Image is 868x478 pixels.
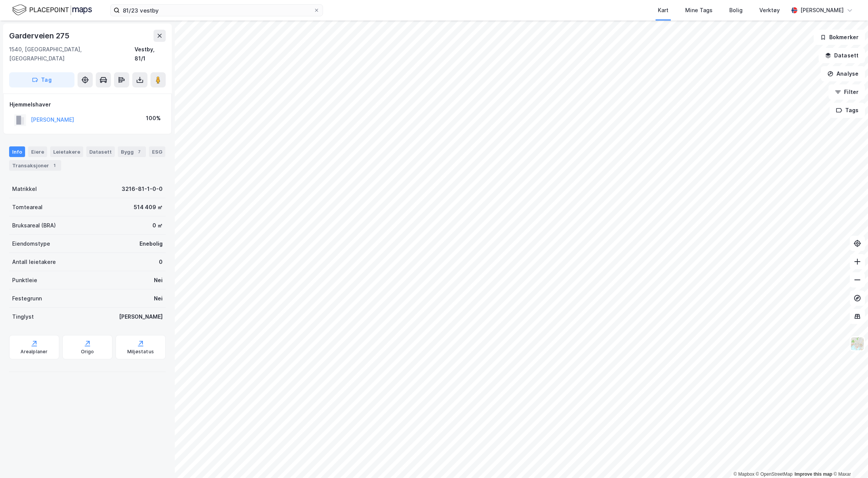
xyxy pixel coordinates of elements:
[828,84,865,100] button: Filter
[830,441,868,478] iframe: Chat Widget
[12,3,92,17] img: logo.f888ab2527a4732fd821a326f86c7f29.svg
[152,221,163,230] div: 0 ㎡
[149,146,165,157] div: ESG
[12,184,37,194] div: Matrikkel
[9,160,61,171] div: Transaksjoner
[50,146,83,157] div: Leietakere
[135,148,143,156] div: 7
[12,203,43,212] div: Tomteareal
[733,472,754,477] a: Mapbox
[135,45,166,63] div: Vestby, 81/1
[119,312,163,321] div: [PERSON_NAME]
[658,6,668,15] div: Kart
[12,257,56,267] div: Antall leietakere
[51,162,58,169] div: 1
[819,48,865,63] button: Datasett
[154,276,163,285] div: Nei
[159,257,163,267] div: 0
[21,349,48,355] div: Arealplaner
[800,6,844,15] div: [PERSON_NAME]
[134,203,163,212] div: 514 409 ㎡
[12,312,34,321] div: Tinglyst
[12,276,37,285] div: Punktleie
[86,146,115,157] div: Datasett
[759,6,780,15] div: Verktøy
[12,239,50,248] div: Eiendomstype
[81,349,94,355] div: Origo
[146,114,161,123] div: 100%
[118,146,146,157] div: Bygg
[139,239,163,248] div: Enebolig
[685,6,713,15] div: Mine Tags
[756,472,793,477] a: OpenStreetMap
[821,66,865,81] button: Analyse
[127,349,154,355] div: Miljøstatus
[154,294,163,303] div: Nei
[9,146,25,157] div: Info
[120,5,314,16] input: Søk på adresse, matrikkel, gårdeiere, leietakere eller personer
[10,100,165,109] div: Hjemmelshaver
[12,294,42,303] div: Festegrunn
[729,6,743,15] div: Bolig
[814,30,865,45] button: Bokmerker
[795,472,832,477] a: Improve this map
[9,45,135,63] div: 1540, [GEOGRAPHIC_DATA], [GEOGRAPHIC_DATA]
[12,221,56,230] div: Bruksareal (BRA)
[9,72,74,87] button: Tag
[122,184,163,194] div: 3216-81-1-0-0
[9,30,71,42] div: Garderveien 275
[830,103,865,118] button: Tags
[850,337,865,351] img: Z
[28,146,47,157] div: Eiere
